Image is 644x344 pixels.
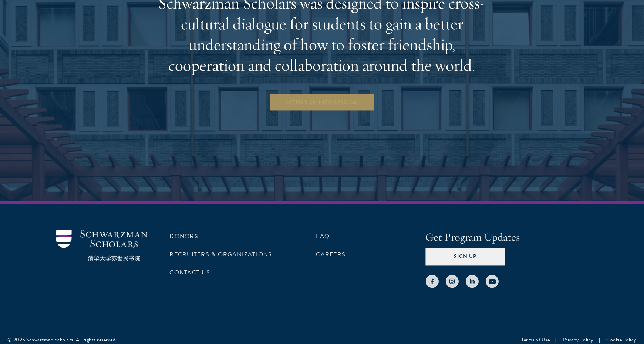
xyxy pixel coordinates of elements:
[170,232,198,241] a: Donors
[316,250,346,259] a: Careers
[269,93,375,111] a: Attend an Info Session
[170,268,210,277] a: Contact Us
[316,232,330,241] a: FAQ
[607,336,637,344] a: Cookie Policy
[426,248,505,265] button: Sign Up
[170,250,272,259] a: Recruiters & Organizations
[7,336,117,344] div: © 2025 Schwarzman Scholars. All rights reserved.
[563,336,594,344] a: Privacy Policy
[522,336,550,344] a: Terms of Use
[56,230,148,261] img: Schwarzman Scholars
[426,230,589,245] h4: Get Program Updates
